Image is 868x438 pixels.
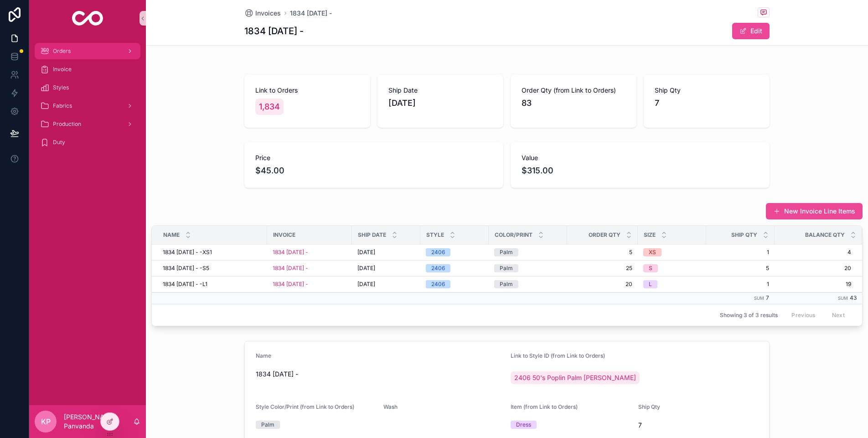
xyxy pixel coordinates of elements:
[244,9,281,18] a: Invoices
[290,9,332,18] a: 1834 [DATE] -
[511,352,605,359] span: Link to Style ID (from Link to Orders)
[388,86,492,95] span: Ship Date
[500,248,513,256] div: Palm
[638,421,759,430] span: 7
[431,280,445,288] div: 2406
[357,281,375,288] span: [DATE]
[35,43,140,59] a: Orders
[522,97,625,109] span: 83
[273,249,308,256] a: 1834 [DATE] -
[244,25,304,37] h1: 1834 [DATE] -
[754,296,764,301] small: Sum
[516,421,531,429] div: Dress
[573,265,632,272] a: 25
[163,231,180,239] span: Name
[256,403,354,410] span: Style Color/Print (from Link to Orders)
[775,265,851,272] span: 20
[255,164,492,177] span: $45.00
[522,153,759,162] span: Value
[649,264,652,272] div: S
[53,47,71,55] span: Orders
[388,97,492,109] span: [DATE]
[522,86,625,95] span: Order Qty (from Link to Orders)
[255,153,492,162] span: Price
[357,265,375,272] span: [DATE]
[573,249,632,256] a: 5
[720,312,778,319] span: Showing 3 of 3 results
[163,265,209,272] span: 1834 [DATE] - -S5
[514,373,636,382] span: 2406 50's Poplin Palm [PERSON_NAME]
[358,231,386,239] span: Ship Date
[649,280,652,288] div: L
[256,352,271,359] span: Name
[426,248,483,256] a: 2406
[64,412,133,431] p: [PERSON_NAME] Panvanda
[163,281,207,288] span: 1834 [DATE] - -L1
[649,248,656,256] div: XS
[35,116,140,132] a: Production
[766,203,863,219] button: New Invoice Line Items
[655,86,759,95] span: Ship Qty
[53,139,65,146] span: Duty
[850,294,857,301] span: 43
[255,99,284,115] a: 1,834
[35,134,140,151] a: Duty
[712,265,769,272] a: 5
[643,248,701,256] a: XS
[261,421,274,429] div: Palm
[775,249,851,256] a: 4
[41,416,51,427] span: KP
[35,61,140,78] a: Invoice
[573,281,632,288] a: 20
[273,249,346,256] a: 1834 [DATE] -
[357,281,415,288] a: [DATE]
[163,249,262,256] a: 1834 [DATE] - -XS1
[426,280,483,288] a: 2406
[426,231,444,239] span: Style
[383,403,398,410] span: Wash
[712,249,769,256] a: 1
[426,264,483,272] a: 2406
[163,265,262,272] a: 1834 [DATE] - -S5
[838,296,848,301] small: Sum
[511,371,640,384] a: 2406 50's Poplin Palm [PERSON_NAME]
[35,79,140,96] a: Styles
[431,248,445,256] div: 2406
[259,100,280,113] span: 1,834
[273,281,308,288] a: 1834 [DATE] -
[495,231,532,239] span: Color/Print
[53,120,81,128] span: Production
[731,231,757,239] span: Ship Qty
[255,86,359,95] span: Link to Orders
[273,231,295,239] span: Invoice
[163,249,212,256] span: 1834 [DATE] - -XS1
[35,98,140,114] a: Fabrics
[53,66,72,73] span: Invoice
[732,23,770,39] button: Edit
[766,294,769,301] span: 7
[522,164,759,177] span: $315.00
[500,264,513,272] div: Palm
[775,281,851,288] a: 19
[638,403,660,410] span: Ship Qty
[643,264,701,272] a: S
[163,281,262,288] a: 1834 [DATE] - -L1
[357,249,415,256] a: [DATE]
[712,281,769,288] a: 1
[643,280,701,288] a: L
[273,281,346,288] a: 1834 [DATE] -
[494,280,562,288] a: Palm
[255,9,281,18] span: Invoices
[273,265,346,272] a: 1834 [DATE] -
